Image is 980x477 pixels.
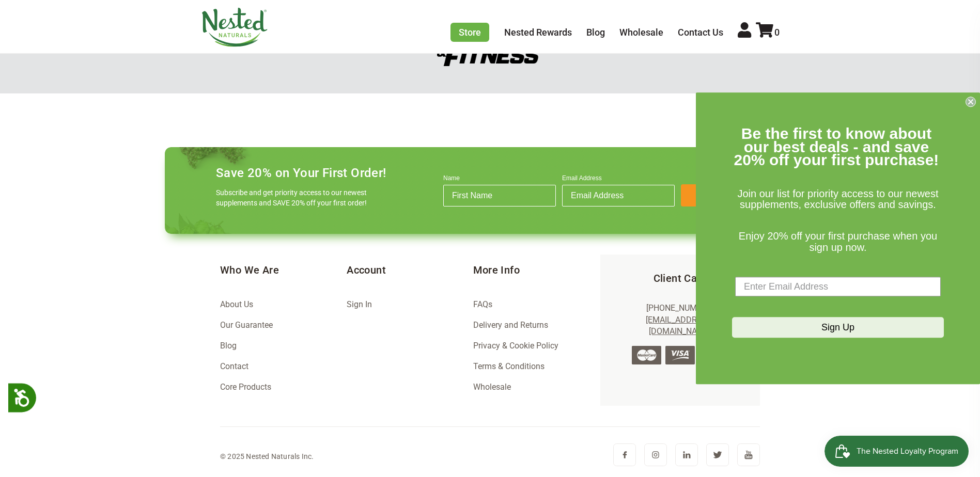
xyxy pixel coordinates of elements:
[220,450,314,463] div: © 2025 Nested Naturals Inc.
[450,23,489,42] a: Store
[473,361,545,371] a: Terms & Conditions
[220,320,273,330] a: Our Guarantee
[473,341,558,351] a: Privacy & Cookie Policy
[473,263,600,277] h5: More Info
[681,184,758,206] button: Join & Save!
[617,271,743,285] h5: Client Care
[220,341,237,351] a: Blog
[735,277,941,297] input: Enter Email Address
[201,8,268,47] img: Nested Naturals
[825,436,970,467] iframe: Button to open loyalty program pop-up
[220,382,271,392] a: Core Products
[220,263,347,277] h5: Who We Are
[347,299,372,309] a: Sign In
[632,346,728,364] img: credit-cards.png
[737,188,938,211] span: Join our list for priority access to our newest supplements, exclusive offers and savings.
[739,230,937,253] span: Enjoy 20% off your first purchase when you sign up now.
[347,263,473,277] h5: Account
[562,174,675,185] label: Email Address
[216,187,371,208] p: Subscribe and get priority access to our newest supplements and SAVE 20% off your first order!
[734,125,939,168] span: Be the first to know about our best deals - and save 20% off your first purchase!
[473,299,492,309] a: FAQs
[756,27,780,38] a: 0
[696,92,980,384] div: FLYOUT Form
[504,27,572,38] a: Nested Rewards
[646,315,714,336] a: [EMAIL_ADDRESS][DOMAIN_NAME]
[646,303,714,313] a: [PHONE_NUMBER]
[562,185,675,206] input: Email Address
[473,320,548,330] a: Delivery and Returns
[443,174,556,185] label: Name
[678,27,723,38] a: Contact Us
[619,27,663,38] a: Wholesale
[586,27,605,38] a: Blog
[966,97,976,107] button: Close dialog
[220,361,248,371] a: Contact
[443,185,556,206] input: First Name
[473,382,511,392] a: Wholesale
[220,299,253,309] a: About Us
[732,317,944,338] button: Sign Up
[216,166,386,180] h4: Save 20% on Your First Order!
[774,27,780,38] span: 0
